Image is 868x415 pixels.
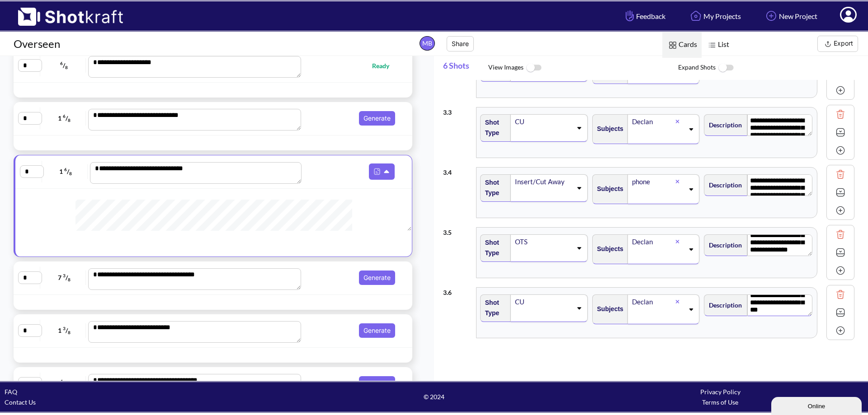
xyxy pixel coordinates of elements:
div: Terms of Use [577,397,863,407]
img: Expand Icon [834,306,847,319]
span: Shot Type [481,115,506,140]
span: 8 [69,171,72,176]
div: Privacy Policy [577,387,863,397]
img: ToggleOff Icon [524,58,544,78]
div: phone [631,176,675,188]
span: MB [420,36,435,51]
img: Add Icon [764,8,779,23]
span: Subjects [593,242,623,256]
span: 6 [63,113,66,119]
span: Subjects [593,121,623,136]
div: Declan [631,116,675,128]
span: / [42,376,86,391]
span: Description [704,177,742,192]
span: 8 [68,330,71,335]
a: FAQ [5,388,17,396]
img: Export Icon [822,38,834,50]
img: Expand Icon [834,186,847,199]
img: Trash Icon [834,228,847,241]
img: Pdf Icon [371,166,383,177]
span: Shot Type [481,295,506,321]
span: / [42,58,86,73]
div: CU [514,296,572,308]
span: 6 Shots [443,56,488,80]
div: Insert/Cut Away [514,176,572,188]
div: CU [514,116,572,128]
div: 3 . 3 [443,103,472,117]
div: 3 . 6 [443,283,472,298]
span: 7 / [42,270,86,285]
iframe: chat widget [771,395,863,415]
img: Add Icon [834,144,847,157]
span: 4 [60,378,63,384]
img: Trash Icon [834,288,847,301]
span: Shot Type [481,235,506,261]
img: Trash Icon [834,107,847,121]
span: 1 / [42,323,86,338]
span: 1 / [44,164,88,179]
a: Contact Us [5,398,36,406]
img: Add Icon [834,324,847,337]
img: Card Icon [667,39,679,51]
span: 8 [68,277,71,282]
div: Declan [631,236,675,248]
img: Add Icon [834,204,847,217]
span: Subjects [593,302,623,317]
span: Feedback [623,11,665,21]
button: Generate [359,111,395,126]
div: 3 . 5 [443,223,472,238]
span: Description [704,238,742,252]
img: List Icon [706,39,718,51]
img: Expand Icon [834,126,847,139]
div: Declan [631,296,675,308]
img: Add Icon [834,264,847,277]
a: New Project [757,4,824,28]
button: Share [447,36,474,51]
span: 3 [63,273,66,278]
img: ToggleOff Icon [716,58,736,78]
span: Subjects [593,182,623,196]
span: 8 [68,117,71,123]
button: Generate [359,270,395,285]
span: List [702,32,734,58]
button: Generate [359,376,395,391]
img: Add Icon [834,84,847,97]
div: OTS [514,236,572,248]
span: Description [704,117,742,132]
img: Hand Icon [623,8,636,23]
span: 6 [64,167,67,172]
span: Ready [372,61,398,71]
img: Expand Icon [834,246,847,259]
span: 6 [60,61,63,66]
span: Cards [662,32,702,58]
span: 8 [65,65,68,70]
a: My Projects [681,4,748,28]
span: Shot Type [481,175,506,201]
div: 3 . 4 [443,163,472,177]
span: 3 [63,326,66,331]
span: 1 / [42,111,86,126]
button: Generate [359,323,395,338]
img: Home Icon [688,8,703,23]
span: Description [704,298,742,312]
span: © 2024 [291,392,577,402]
span: View Images [488,58,678,78]
span: Expand Shots [678,58,868,78]
button: Export [817,36,858,52]
img: Trash Icon [834,168,847,181]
